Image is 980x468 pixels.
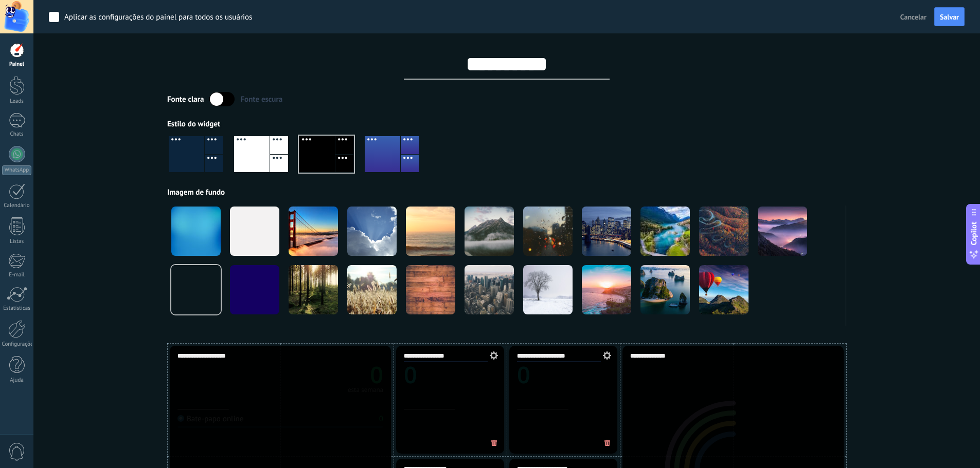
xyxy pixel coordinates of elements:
[2,341,32,348] div: Configurações
[64,12,252,23] div: Aplicar as configurações do painel para todos os usuários
[167,95,204,104] div: Fonte clara
[2,272,32,278] div: E-mail
[2,305,32,312] div: Estatísticas
[934,7,965,27] button: Salvar
[2,202,32,209] div: Calendário
[167,188,846,197] div: Imagem de fundo
[2,238,32,245] div: Listas
[167,119,846,129] div: Estilo do widget
[969,221,979,245] span: Copilot
[940,13,959,21] span: Salvar
[2,61,32,68] div: Painel
[896,9,931,25] button: Cancelar
[900,12,926,22] span: Cancelar
[2,98,32,105] div: Leads
[2,377,32,384] div: Ajuda
[240,95,282,104] div: Fonte escura
[2,131,32,138] div: Chats
[2,165,31,175] div: WhatsApp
